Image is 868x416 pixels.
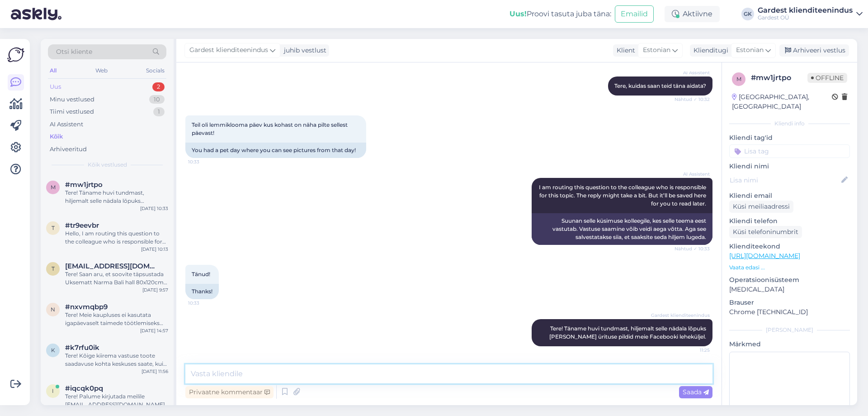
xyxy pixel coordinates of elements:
[94,65,109,77] div: Web
[736,45,764,55] span: Estonian
[52,225,55,231] span: t
[675,245,710,252] span: Nähtud ✓ 10:33
[50,145,87,154] div: Arhiveeritud
[675,96,710,103] span: Nähtud ✓ 10:32
[613,46,635,55] div: Klient
[140,205,168,212] div: [DATE] 10:33
[690,46,728,55] div: Klienditugi
[188,158,222,165] span: 10:33
[683,388,709,396] span: Saada
[729,298,850,307] p: Brauser
[50,95,94,104] div: Minu vestlused
[751,72,807,83] div: # mw1jrtpo
[643,45,670,55] span: Estonian
[56,47,92,57] span: Otsi kliente
[729,144,850,158] input: Lisa tag
[65,270,168,287] div: Tere! Saan aru, et soovite täpsustada Uksematt Narma Bali hall 80x120cm toote värvust. Edastan Te...
[65,221,99,230] span: #tr9eevbr
[729,162,850,171] p: Kliendi nimi
[676,69,710,76] span: AI Assistent
[729,242,850,251] p: Klienditeekond
[729,226,802,238] div: Küsi telefoninumbrit
[50,82,61,91] div: Uus
[52,387,54,394] span: i
[729,120,850,128] div: Kliendi info
[665,6,720,22] div: Aktiivne
[532,213,712,245] div: Suunan selle küsimuse kolleegile, kes selle teema eest vastutab. Vastuse saamine võib veidi aega ...
[88,161,127,169] span: Kõik vestlused
[280,46,326,55] div: juhib vestlust
[65,262,159,270] span: Trinzza@gmail.com
[65,181,103,189] span: #mw1jrtpo
[153,107,165,116] div: 1
[185,386,274,398] div: Privaatne kommentaar
[729,326,850,334] div: [PERSON_NAME]
[142,287,168,293] div: [DATE] 9:57
[730,175,840,185] input: Lisa nimi
[758,7,853,14] div: Gardest klienditeenindus
[779,44,849,57] div: Arhiveeri vestlus
[651,312,710,319] span: Gardest klienditeenindus
[51,184,56,191] span: m
[807,73,847,83] span: Offline
[509,10,527,18] b: Uus!
[729,191,850,201] p: Kliendi email
[729,133,850,143] p: Kliendi tag'id
[741,8,754,20] div: GK
[48,65,58,77] div: All
[188,300,222,306] span: 10:33
[144,65,166,77] div: Socials
[140,327,168,334] div: [DATE] 14:57
[7,46,24,63] img: Askly Logo
[51,347,55,354] span: k
[729,216,850,226] p: Kliendi telefon
[758,14,853,21] div: Gardest OÜ
[52,265,55,272] span: T
[185,143,366,158] div: You had a pet day where you can see pictures from that day!
[732,92,832,111] div: [GEOGRAPHIC_DATA], [GEOGRAPHIC_DATA]
[50,132,63,141] div: Kõik
[189,45,268,55] span: Gardest klienditeenindus
[729,307,850,317] p: Chrome [TECHNICAL_ID]
[149,95,165,104] div: 10
[614,82,706,89] span: Tere, kuidas saan teid täna aidata?
[539,184,708,207] span: I am routing this question to the colleague who is responsible for this topic. The reply might ta...
[50,120,83,129] div: AI Assistent
[729,285,850,294] p: [MEDICAL_DATA]
[65,384,103,392] span: #iqcqk0pq
[729,275,850,285] p: Operatsioonisüsteem
[729,339,850,349] p: Märkmed
[65,392,168,409] div: Tere! Palume kirjutada meilile [EMAIL_ADDRESS][DOMAIN_NAME].
[185,284,219,299] div: Thanks!
[676,347,710,354] span: 11:25
[65,303,108,311] span: #nxvmqbp9
[676,171,710,177] span: AI Assistent
[142,368,168,375] div: [DATE] 11:56
[729,252,800,260] a: [URL][DOMAIN_NAME]
[65,230,168,246] div: Hello, I am routing this question to the colleague who is responsible for this topic. The reply m...
[736,76,741,82] span: m
[549,325,708,340] span: Tere! Täname huvi tundmast, hiljemalt selle nädala lõpuks [PERSON_NAME] ürituse pildid meie Faceb...
[758,7,863,21] a: Gardest klienditeenindusGardest OÜ
[141,246,168,253] div: [DATE] 10:13
[50,107,94,116] div: Tiimi vestlused
[65,189,168,205] div: Tere! Täname huvi tundmast, hiljemalt selle nädala lõpuks [PERSON_NAME] ürituse pildid meie Faceb...
[509,9,611,19] div: Proovi tasuta juba täna:
[192,271,210,277] span: Tänud!
[65,311,168,327] div: Tere! Meie kaupluses ei kasutata igapäevaselt taimede töötlemiseks keemilisi pestitsiide. Kahjuri...
[51,306,55,313] span: n
[615,5,654,23] button: Emailid
[65,352,168,368] div: Tere! Kõige kiirema vastuse toote saadavuse kohta keskuses saate, kui helistate telefonil 741 2110.
[152,82,165,91] div: 2
[192,121,349,136] span: Teil oli lemmiklooma päev kus kohast on näha pilte sellest päevast!
[729,263,850,272] p: Vaata edasi ...
[65,344,99,352] span: #k7rfu0ik
[729,201,793,213] div: Küsi meiliaadressi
